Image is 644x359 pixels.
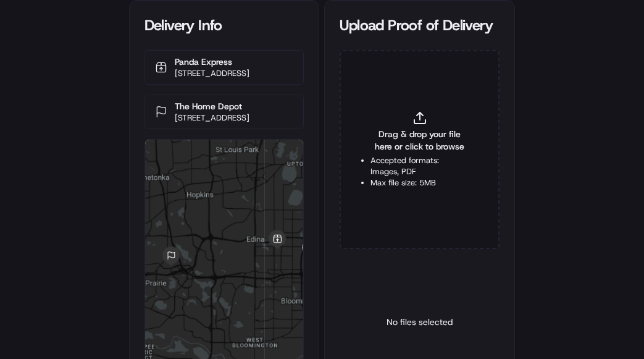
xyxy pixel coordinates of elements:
div: Delivery Info [144,15,304,35]
span: Drag & drop your file here or click to browse [370,128,469,153]
p: [STREET_ADDRESS] [175,68,249,79]
li: Accepted formats: Images, PDF [370,155,469,177]
p: The Home Depot [175,100,249,112]
li: Max file size: 5MB [370,177,469,188]
p: [STREET_ADDRESS] [175,112,249,124]
p: No files selected [387,316,453,328]
div: Upload Proof of Delivery [340,15,500,35]
p: Panda Express [175,56,249,68]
